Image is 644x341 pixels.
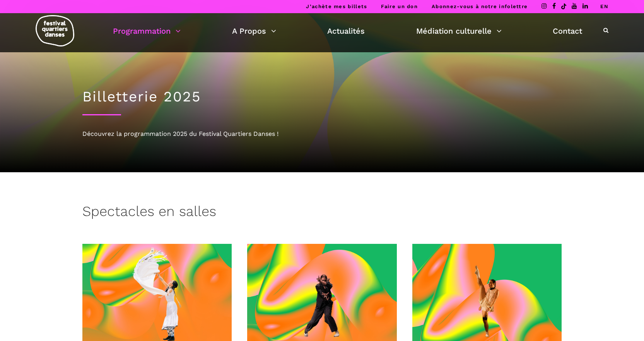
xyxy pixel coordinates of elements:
[432,3,528,9] a: Abonnez-vous à notre infolettre
[381,3,418,9] a: Faire un don
[113,24,181,38] a: Programmation
[306,3,367,9] a: J’achète mes billets
[232,24,276,38] a: A Propos
[600,3,608,9] a: EN
[327,24,365,38] a: Actualités
[82,203,216,223] h3: Spectacles en salles
[82,88,562,105] h1: Billetterie 2025
[553,24,582,38] a: Contact
[82,129,562,139] div: Découvrez la programmation 2025 du Festival Quartiers Danses !
[36,15,74,46] img: logo-fqd-med
[416,24,502,38] a: Médiation culturelle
